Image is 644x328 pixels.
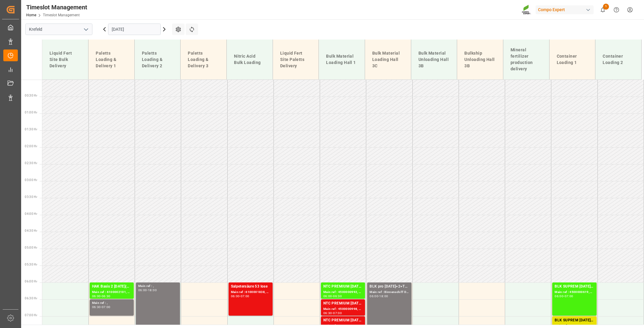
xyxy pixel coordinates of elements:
[610,3,623,17] button: Help Center
[332,312,333,314] div: -
[323,312,332,314] div: 06:30
[25,111,37,114] span: 01:00 Hr
[185,48,222,72] div: Paletts Loading & Delivery 3
[278,48,314,72] div: Liquid Fert Site Paletts Delivery
[508,44,544,75] div: Mineral fertilizer production delivery
[416,48,452,72] div: Bulk Material Unloading Hall 3B
[231,284,270,290] div: Salpetersäure 53 lose
[323,284,363,290] div: NTC PREMIUM [DATE]+3+TE BULK
[92,306,101,308] div: 06:30
[333,295,342,298] div: 06:30
[600,51,636,68] div: Container Loading 2
[333,312,342,314] div: 07:00
[231,290,270,295] div: Main ref : 6100001838, 2000001477
[323,317,363,323] div: NTC PREMIUM [DATE]+3+TE BULK
[25,24,92,35] input: Type to search/select
[323,307,363,312] div: Main ref : 4500000998, 2000001025
[81,25,90,34] button: open menu
[92,295,101,298] div: 06:00
[323,295,332,298] div: 06:00
[25,280,37,283] span: 06:00 Hr
[324,51,360,68] div: Bulk Material Loading Hall 1
[26,13,36,17] a: Home
[323,301,363,307] div: NTC PREMIUM [DATE]+3+TE BULK
[138,289,147,291] div: 06:00
[239,295,240,298] div: -
[92,284,131,290] div: HAK Basis 2 [DATE](+4) 25kg (x48) BASIS;HAK Basis 5 [DATE](+5) 25kg (x48) BASISHAK Basis 2 [DATE]...
[25,128,37,131] span: 01:30 Hr
[555,284,594,290] div: BLK SUPREM [DATE] 25KG (x42) INT MTO
[596,3,610,17] button: show 1 new notifications
[25,229,37,232] span: 04:30 Hr
[563,295,564,298] div: -
[565,295,573,298] div: 07:00
[102,306,111,308] div: 07:00
[108,24,161,35] input: DD.MM.YYYY
[370,295,378,298] div: 06:00
[101,295,102,298] div: -
[241,295,249,298] div: 07:00
[555,290,594,295] div: Main ref : 4500000619, 2000000565
[93,48,130,72] div: Paletts Loading & Delivery 1
[379,295,388,298] div: 18:00
[332,295,333,298] div: -
[603,4,609,10] span: 1
[25,178,37,182] span: 03:00 Hr
[25,94,37,97] span: 00:30 Hr
[554,51,591,68] div: Container Loading 1
[370,284,409,290] div: BLK pro [DATE]+2+TE BULK
[102,295,111,298] div: 06:30
[101,306,102,308] div: -
[522,5,531,15] img: Screenshot%202023-09-29%20at%2010.02.21.png_1712312052.png
[555,295,563,298] div: 06:00
[536,5,594,14] div: Compo Expert
[25,145,37,148] span: 02:00 Hr
[92,301,131,306] div: Main ref : ,
[378,295,379,298] div: -
[25,297,37,300] span: 06:30 Hr
[25,161,37,165] span: 02:30 Hr
[462,48,498,72] div: Bulkship Unloading Hall 3B
[138,284,178,289] div: Main ref : ,
[92,290,131,295] div: Main ref : 6100002101, 2000001624
[536,4,596,15] button: Compo Expert
[370,48,406,72] div: Bulk Material Loading Hall 3C
[139,48,176,72] div: Paletts Loading & Delivery 2
[25,212,37,215] span: 04:00 Hr
[148,289,157,291] div: 18:00
[147,289,148,291] div: -
[25,263,37,266] span: 05:30 Hr
[555,317,594,323] div: BLK SUPREM [DATE] 25KG (x42) INT MTO
[25,246,37,249] span: 05:00 Hr
[232,51,268,68] div: Nitric Acid Bulk Loading
[25,195,37,199] span: 03:30 Hr
[370,290,409,295] div: Main ref : Binnenschiff Deinze 2/2,
[47,48,83,72] div: Liquid Fert Site Bulk Delivery
[25,314,37,317] span: 07:00 Hr
[26,3,87,12] div: Timeslot Management
[323,290,363,295] div: Main ref : 4500000992, 2000001025
[231,295,240,298] div: 06:00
